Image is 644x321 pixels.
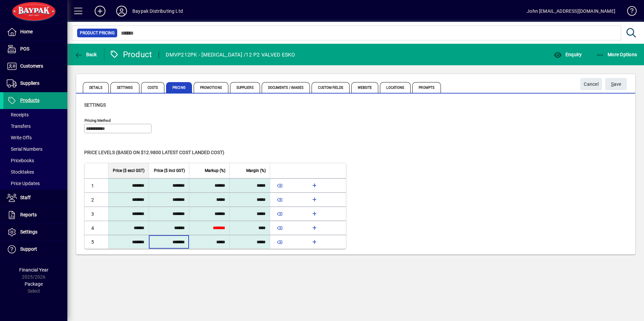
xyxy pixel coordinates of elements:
[611,81,614,87] span: S
[7,158,34,163] span: Pricebooks
[3,132,67,143] a: Write Offs
[20,212,37,217] span: Reports
[622,1,636,23] a: Knowledge Base
[109,49,152,60] div: Product
[230,82,260,93] span: Suppliers
[20,80,39,86] span: Suppliers
[3,189,67,206] a: Staff
[85,235,108,249] td: 5
[20,98,39,103] span: Products
[19,267,49,273] span: Financial Year
[7,112,29,117] span: Receipts
[3,155,67,166] a: Pricebooks
[246,167,266,174] span: Margin (%)
[166,82,192,93] span: Pricing
[67,48,104,61] app-page-header-button: Back
[3,109,67,120] a: Receipts
[580,78,602,90] button: Cancel
[85,118,111,123] mat-label: Pricing method
[20,46,29,51] span: POS
[85,221,108,235] td: 4
[3,207,67,223] a: Reports
[412,82,441,93] span: Prompts
[83,82,109,93] span: Details
[596,52,637,57] span: More Options
[132,6,183,16] div: Baypak Distributing Ltd
[7,146,42,152] span: Serial Numbers
[80,30,115,36] span: Product Pricing
[20,29,33,34] span: Home
[20,195,31,200] span: Staff
[605,78,627,90] button: Save
[3,75,67,92] a: Suppliers
[611,79,621,90] span: ave
[594,48,639,61] button: More Options
[154,167,185,174] span: Price ($ incl GST)
[113,167,144,174] span: Price ($ excl GST)
[7,181,40,186] span: Price Updates
[20,229,37,235] span: Settings
[351,82,379,93] span: Website
[89,5,111,17] button: Add
[74,52,97,57] span: Back
[84,150,224,155] span: Price levels (based on $12.9800 Latest cost landed cost)
[7,123,31,129] span: Transfers
[85,207,108,221] td: 3
[3,120,67,132] a: Transfers
[7,169,34,175] span: Stocktakes
[552,48,583,61] button: Enquiry
[7,135,32,140] span: Write Offs
[262,82,310,93] span: Documents / Images
[111,5,132,17] button: Profile
[20,63,43,69] span: Customers
[3,58,67,75] a: Customers
[73,48,99,61] button: Back
[166,49,295,60] div: DMVP212PK - [MEDICAL_DATA] /12 P2 VALVED ESKO
[527,6,615,16] div: John [EMAIL_ADDRESS][DOMAIN_NAME]
[20,246,37,252] span: Support
[3,41,67,58] a: POS
[3,241,67,258] a: Support
[3,166,67,178] a: Stocktakes
[380,82,411,93] span: Locations
[205,167,225,174] span: Markup (%)
[84,102,106,108] span: Settings
[141,82,165,93] span: Costs
[3,24,67,40] a: Home
[85,178,108,192] td: 1
[25,281,43,287] span: Package
[312,82,349,93] span: Custom Fields
[110,82,139,93] span: Settings
[3,143,67,155] a: Serial Numbers
[3,178,67,189] a: Price Updates
[194,82,228,93] span: Promotions
[554,52,582,57] span: Enquiry
[85,192,108,207] td: 2
[584,79,599,90] span: Cancel
[3,224,67,241] a: Settings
